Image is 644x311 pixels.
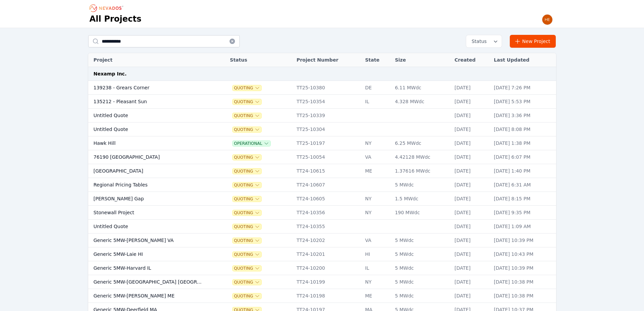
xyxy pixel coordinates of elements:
[233,113,261,118] span: Quoting
[293,192,362,206] td: TT24-10605
[88,136,556,150] tr: Hawk HillOperationalTT25-10197NY6.25 MWdc[DATE][DATE] 1:38 PM
[233,169,261,174] button: Quoting
[233,238,261,243] button: Quoting
[88,81,208,95] td: 139238 - Grears Corner
[88,164,556,178] tr: [GEOGRAPHIC_DATA]QuotingTT24-10615ME1.37616 MWdc[DATE][DATE] 1:40 PM
[391,164,451,178] td: 1.37616 MWdc
[90,14,142,24] h1: All Projects
[88,234,556,247] tr: Generic 5MW-[PERSON_NAME] VAQuotingTT24-10202VA5 MWdc[DATE][DATE] 10:39 PM
[451,123,491,136] td: [DATE]
[88,275,208,289] td: Generic 5MW-[GEOGRAPHIC_DATA] [GEOGRAPHIC_DATA]
[293,178,362,192] td: TT24-10607
[491,206,556,220] td: [DATE] 9:35 PM
[491,123,556,136] td: [DATE] 8:08 PM
[362,289,391,303] td: ME
[391,275,451,289] td: 5 MWdc
[88,95,208,109] td: 135212 - Pleasant Sun
[293,206,362,220] td: TT24-10356
[88,289,208,303] td: Generic 5MW-[PERSON_NAME] ME
[88,150,556,164] tr: 76190 [GEOGRAPHIC_DATA]QuotingTT25-10054VA4.42128 MWdc[DATE][DATE] 6:07 PM
[233,99,261,105] button: Quoting
[88,109,556,123] tr: Untitled QuoteQuotingTT25-10339[DATE][DATE] 3:36 PM
[491,220,556,234] td: [DATE] 1:09 AM
[362,95,391,109] td: IL
[451,261,491,275] td: [DATE]
[88,206,556,220] tr: Stonewall ProjectQuotingTT24-10356NY190 MWdc[DATE][DATE] 9:35 PM
[510,35,556,48] a: New Project
[233,224,261,229] button: Quoting
[88,67,556,81] td: Nexamp Inc.
[233,127,261,132] span: Quoting
[88,261,556,275] tr: Generic 5MW-Harvard ILQuotingTT24-10200IL5 MWdc[DATE][DATE] 10:39 PM
[233,280,261,285] button: Quoting
[88,164,208,178] td: [GEOGRAPHIC_DATA]
[88,178,208,192] td: Regional Pricing Tables
[491,261,556,275] td: [DATE] 10:39 PM
[293,95,362,109] td: TT25-10354
[88,192,208,206] td: [PERSON_NAME] Gap
[88,123,208,136] td: Untitled Quote
[88,220,208,234] td: Untitled Quote
[542,14,553,25] img: Henar Luque
[451,275,491,289] td: [DATE]
[451,164,491,178] td: [DATE]
[391,192,451,206] td: 1.5 MWdc
[233,252,261,257] button: Quoting
[391,234,451,247] td: 5 MWdc
[391,150,451,164] td: 4.42128 MWdc
[88,136,208,150] td: Hawk Hill
[233,155,261,160] button: Quoting
[88,150,208,164] td: 76190 [GEOGRAPHIC_DATA]
[362,275,391,289] td: NY
[391,136,451,150] td: 6.25 MWdc
[451,81,491,95] td: [DATE]
[362,261,391,275] td: IL
[88,109,208,123] td: Untitled Quote
[491,164,556,178] td: [DATE] 1:40 PM
[88,247,208,261] td: Generic 5MW-Laie HI
[491,275,556,289] td: [DATE] 10:38 PM
[88,247,556,261] tr: Generic 5MW-Laie HIQuotingTT24-10201HI5 MWdc[DATE][DATE] 10:43 PM
[466,35,502,47] button: Status
[451,150,491,164] td: [DATE]
[451,206,491,220] td: [DATE]
[293,81,362,95] td: TT25-10380
[491,178,556,192] td: [DATE] 6:31 AM
[362,164,391,178] td: ME
[362,150,391,164] td: VA
[293,289,362,303] td: TT24-10198
[451,53,491,67] th: Created
[293,150,362,164] td: TT25-10054
[233,141,270,146] button: Operational
[88,261,208,275] td: Generic 5MW-Harvard IL
[391,289,451,303] td: 5 MWdc
[491,289,556,303] td: [DATE] 10:38 PM
[491,109,556,123] td: [DATE] 3:36 PM
[451,95,491,109] td: [DATE]
[88,95,556,109] tr: 135212 - Pleasant SunQuotingTT25-10354IL4.328 MWdc[DATE][DATE] 5:53 PM
[88,178,556,192] tr: Regional Pricing TablesQuotingTT24-106075 MWdc[DATE][DATE] 6:31 AM
[451,234,491,247] td: [DATE]
[362,81,391,95] td: DE
[293,234,362,247] td: TT24-10202
[88,220,556,234] tr: Untitled QuoteQuotingTT24-10355[DATE][DATE] 1:09 AM
[451,192,491,206] td: [DATE]
[88,206,208,220] td: Stonewall Project
[293,275,362,289] td: TT24-10199
[233,266,261,271] span: Quoting
[362,136,391,150] td: NY
[391,53,451,67] th: Size
[451,109,491,123] td: [DATE]
[491,192,556,206] td: [DATE] 8:15 PM
[233,196,261,202] button: Quoting
[90,3,125,14] nav: Breadcrumb
[293,123,362,136] td: TT25-10304
[469,38,487,45] span: Status
[491,150,556,164] td: [DATE] 6:07 PM
[362,53,391,67] th: State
